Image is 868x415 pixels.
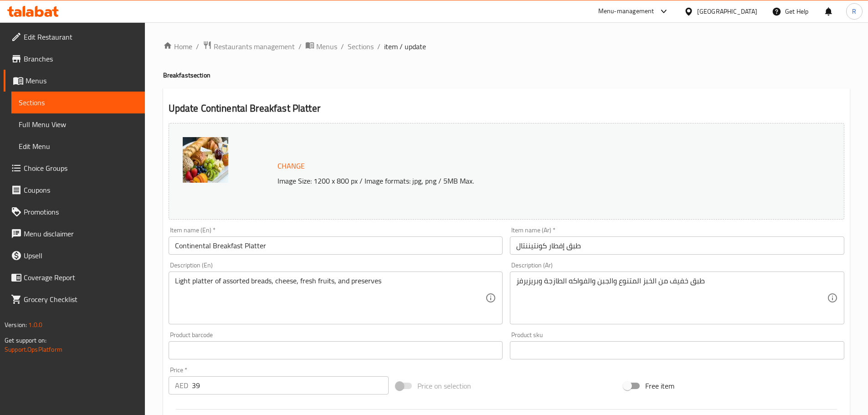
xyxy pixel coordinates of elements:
[24,184,138,195] span: Coupons
[417,380,471,391] span: Price on selection
[163,41,192,52] a: Home
[4,26,145,48] a: Edit Restaurant
[175,380,188,391] p: AED
[24,272,138,283] span: Coverage Report
[175,277,486,320] textarea: Light platter of assorted breads, cheese, fresh fruits, and preserves
[11,113,145,135] a: Full Menu View
[510,236,844,255] input: Enter name Ar
[5,343,62,355] a: Support.OpsPlatform
[24,163,138,174] span: Choice Groups
[697,6,757,16] div: [GEOGRAPHIC_DATA]
[192,376,389,395] input: Please enter price
[24,294,138,305] span: Grocery Checklist
[348,41,374,52] a: Sections
[4,266,145,288] a: Coverage Report
[510,341,844,359] input: Please enter product sku
[852,6,856,16] span: R
[26,75,138,86] span: Menus
[169,341,503,359] input: Please enter product barcode
[28,319,42,331] span: 1.0.0
[4,157,145,179] a: Choice Groups
[169,102,844,115] h2: Update Continental Breakfast Platter
[316,41,337,52] span: Menus
[277,159,305,173] span: Change
[24,206,138,217] span: Promotions
[377,41,380,52] li: /
[24,31,138,42] span: Edit Restaurant
[19,119,138,130] span: Full Menu View
[4,48,145,70] a: Branches
[203,41,295,52] a: Restaurants management
[24,250,138,261] span: Upsell
[274,157,308,175] button: Change
[4,288,145,310] a: Grocery Checklist
[341,41,344,52] li: /
[169,236,503,255] input: Enter name En
[274,175,760,186] p: Image Size: 1200 x 800 px / Image formats: jpg, png / 5MB Max.
[11,135,145,157] a: Edit Menu
[163,41,850,52] nav: breadcrumb
[645,380,674,391] span: Free item
[4,245,145,266] a: Upsell
[24,228,138,239] span: Menu disclaimer
[4,70,145,92] a: Menus
[5,319,27,331] span: Version:
[4,223,145,245] a: Menu disclaimer
[19,97,138,108] span: Sections
[196,41,199,52] li: /
[183,137,228,183] img: Continental_Breakfast_Pla638939609758324469.jpg
[19,141,138,152] span: Edit Menu
[4,201,145,223] a: Promotions
[163,71,850,80] h4: Breakfast section
[384,41,426,52] span: item / update
[214,41,295,52] span: Restaurants management
[4,179,145,201] a: Coupons
[5,334,46,346] span: Get support on:
[305,41,337,52] a: Menus
[298,41,302,52] li: /
[516,277,827,320] textarea: طبق خفيف من الخبز المتنوع والجبن والفواكه الطازجة وبريزيرفز
[598,6,654,17] div: Menu-management
[24,53,138,64] span: Branches
[11,92,145,113] a: Sections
